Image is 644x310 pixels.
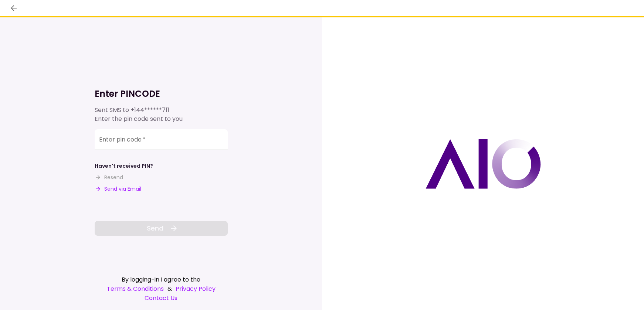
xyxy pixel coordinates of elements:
[95,88,228,100] h1: Enter PINCODE
[95,174,123,181] button: Resend
[95,275,228,284] div: By logging-in I agree to the
[95,293,228,303] a: Contact Us
[95,185,141,193] button: Send via Email
[107,284,164,293] a: Terms & Conditions
[95,106,228,123] div: Sent SMS to Enter the pin code sent to you
[426,139,541,189] img: AIO logo
[95,162,153,170] div: Haven't received PIN?
[176,284,216,293] a: Privacy Policy
[95,221,228,236] button: Send
[95,284,228,293] div: &
[147,223,163,233] span: Send
[7,2,20,14] button: back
